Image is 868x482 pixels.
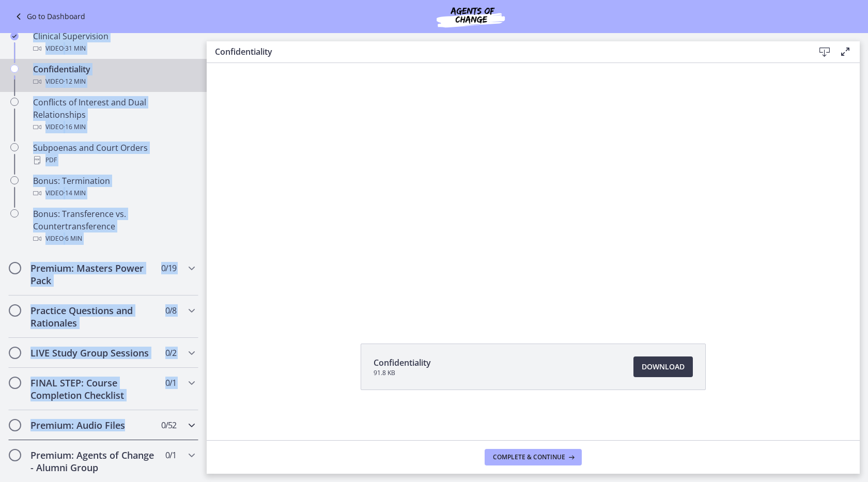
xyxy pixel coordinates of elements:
[33,154,194,166] div: PDF
[161,262,176,274] span: 0 / 19
[165,449,176,461] span: 0 / 1
[485,449,582,465] button: Complete & continue
[33,96,194,133] div: Conflicts of Interest and Dual Relationships
[64,121,86,133] span: · 16 min
[64,232,82,245] span: · 6 min
[64,75,86,88] span: · 12 min
[633,356,693,377] a: Download
[33,75,194,88] div: Video
[374,369,431,377] span: 91.8 KB
[215,45,798,58] h3: Confidentiality
[30,304,157,329] h2: Practice Questions and Rationales
[493,453,565,461] span: Complete & continue
[33,142,194,166] div: Subpoenas and Court Orders
[33,42,194,55] div: Video
[374,356,431,369] span: Confidentiality
[409,4,533,29] img: Agents of Change
[165,347,176,359] span: 0 / 2
[161,419,176,431] span: 0 / 52
[33,30,194,55] div: Clinical Supervision
[30,419,157,431] h2: Premium: Audio Files
[12,10,85,23] a: Go to Dashboard
[165,304,176,317] span: 0 / 8
[207,63,860,320] iframe: Video Lesson
[642,361,685,373] span: Download
[64,187,86,199] span: · 14 min
[30,449,157,474] h2: Premium: Agents of Change - Alumni Group
[33,187,194,199] div: Video
[30,347,157,359] h2: LIVE Study Group Sessions
[30,262,157,287] h2: Premium: Masters Power Pack
[33,175,194,199] div: Bonus: Termination
[30,377,157,401] h2: FINAL STEP: Course Completion Checklist
[64,42,86,55] span: · 31 min
[33,232,194,245] div: Video
[33,63,194,88] div: Confidentiality
[165,377,176,389] span: 0 / 1
[33,208,194,245] div: Bonus: Transference vs. Countertransference
[10,32,19,40] i: Completed
[33,121,194,133] div: Video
